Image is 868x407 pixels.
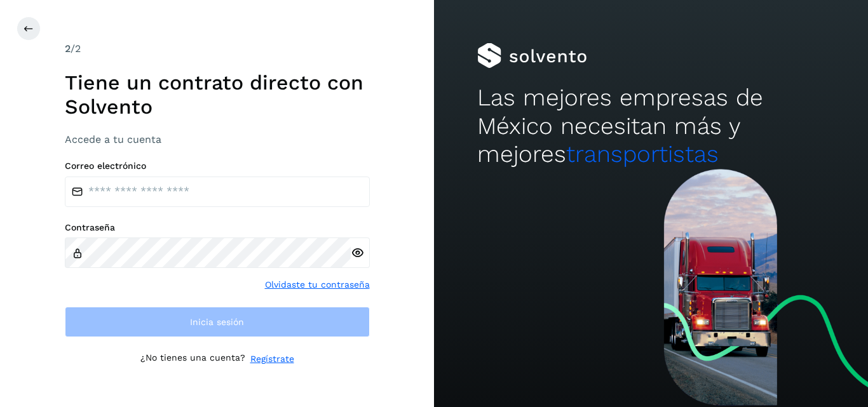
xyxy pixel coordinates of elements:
label: Contraseña [65,222,370,233]
p: ¿No tienes una cuenta? [140,352,245,366]
span: 2 [65,43,71,55]
div: /2 [65,41,370,57]
a: Regístrate [250,352,294,366]
span: Inicia sesión [190,317,244,326]
label: Correo electrónico [65,161,370,171]
h3: Accede a tu cuenta [65,133,370,145]
h2: Las mejores empresas de México necesitan más y mejores [477,84,824,168]
h1: Tiene un contrato directo con Solvento [65,70,370,119]
a: Olvidaste tu contraseña [265,278,370,291]
span: transportistas [566,140,719,168]
button: Inicia sesión [65,307,370,337]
